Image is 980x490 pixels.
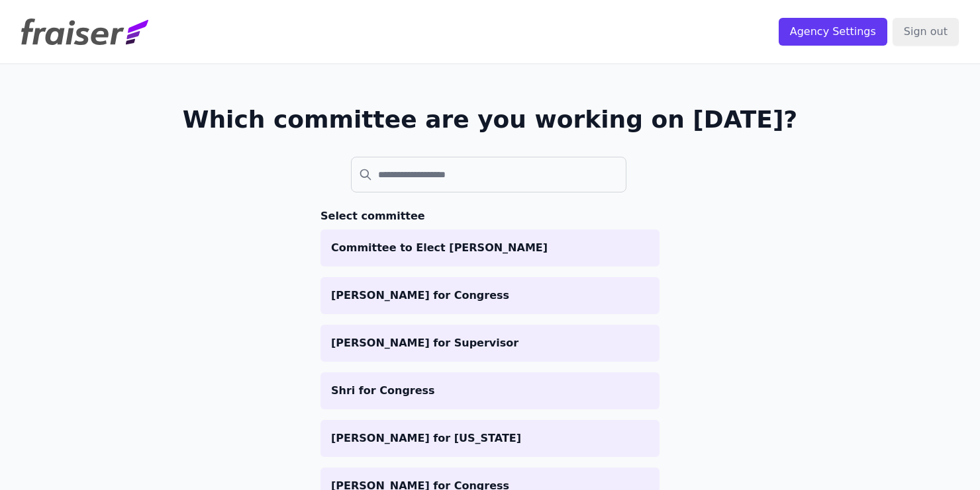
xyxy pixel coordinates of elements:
[183,106,798,133] h1: Which committee are you working on [DATE]?
[779,18,887,46] input: Agency Settings
[320,229,660,266] a: Committee to Elect [PERSON_NAME]
[320,420,660,457] a: [PERSON_NAME] for [US_STATE]
[893,18,959,46] input: Sign out
[21,19,148,45] img: Fraiser Logo
[320,277,660,314] a: [PERSON_NAME] for Congress
[320,208,660,224] h3: Select committee
[331,335,649,351] p: [PERSON_NAME] for Supervisor
[320,372,660,409] a: Shri for Congress
[331,240,649,256] p: Committee to Elect [PERSON_NAME]
[331,383,649,399] p: Shri for Congress
[320,325,660,362] a: [PERSON_NAME] for Supervisor
[331,430,649,446] p: [PERSON_NAME] for [US_STATE]
[331,288,649,304] p: [PERSON_NAME] for Congress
